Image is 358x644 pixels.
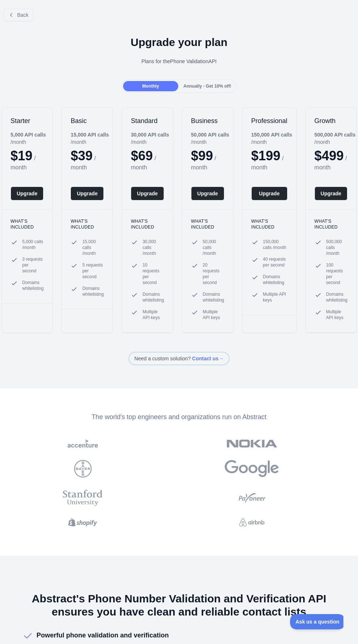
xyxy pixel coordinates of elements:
[82,285,104,297] span: Domains whitelisting
[203,262,224,285] span: 20 requests per second
[326,262,348,285] span: 100 requests per second
[22,280,44,291] span: Domains whitelisting
[263,291,287,303] span: Multiple API keys
[263,274,287,285] span: Domains whitelisting
[290,614,343,629] iframe: Toggle Customer Support
[203,291,224,303] span: Domains whitelisting
[326,291,348,303] span: Domains whitelisting
[82,262,104,280] span: 5 requests per second
[142,291,164,303] span: Domains whitelisting
[142,262,164,285] span: 10 requests per second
